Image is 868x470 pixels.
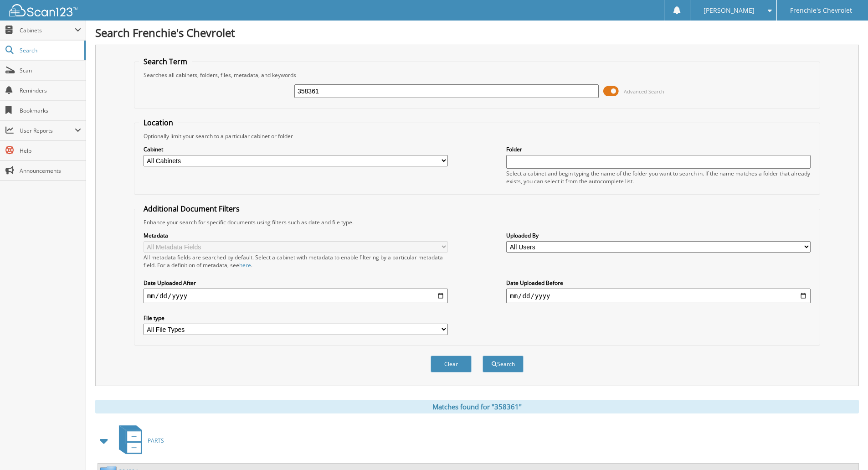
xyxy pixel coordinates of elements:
[144,279,448,287] label: Date Uploaded After
[139,57,192,67] legend: Search Term
[506,289,811,303] input: end
[144,314,448,322] label: File type
[139,218,815,226] div: Enhance your search for specific documents using filters such as date and file type.
[20,67,81,74] span: Scan
[113,423,164,459] a: PARTS
[20,167,81,175] span: Announcements
[506,232,811,239] label: Uploaded By
[704,8,755,13] span: [PERSON_NAME]
[20,147,81,155] span: Help
[20,127,75,134] span: User Reports
[506,145,811,153] label: Folder
[20,87,81,94] span: Reminders
[95,400,859,413] div: Matches found for "358361"
[20,26,75,34] span: Cabinets
[506,279,811,287] label: Date Uploaded Before
[624,88,664,95] span: Advanced Search
[20,107,81,114] span: Bookmarks
[144,232,448,239] label: Metadata
[139,132,815,140] div: Optionally limit your search to a particular cabinet or folder
[95,25,859,40] h1: Search Frenchie's Chevrolet
[144,145,448,153] label: Cabinet
[139,118,178,128] legend: Location
[144,289,448,303] input: start
[139,71,815,79] div: Searches all cabinets, folders, files, metadata, and keywords
[790,8,852,13] span: Frenchie's Chevrolet
[483,356,524,372] button: Search
[144,253,448,269] div: All metadata fields are searched by default. Select a cabinet with metadata to enable filtering b...
[506,170,811,185] div: Select a cabinet and begin typing the name of the folder you want to search in. If the name match...
[9,4,77,16] img: scan123-logo-white.svg
[139,204,244,214] legend: Additional Document Filters
[148,437,164,444] span: PARTS
[20,46,80,54] span: Search
[431,356,472,372] button: Clear
[239,261,251,269] a: here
